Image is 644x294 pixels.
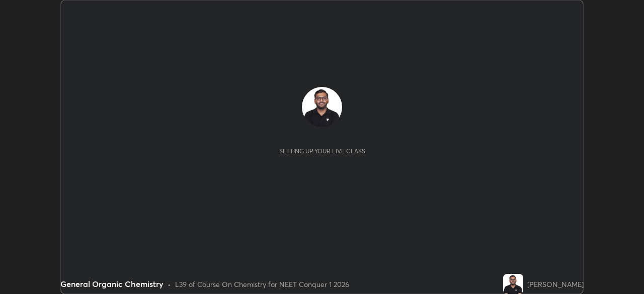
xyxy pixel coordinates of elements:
div: [PERSON_NAME] [527,279,584,289]
div: L39 of Course On Chemistry for NEET Conquer 1 2026 [175,279,349,289]
div: Setting up your live class [279,147,365,155]
img: f6c41efb327145258bfc596793d6e4cc.jpg [302,87,342,127]
div: • [168,279,171,289]
div: General Organic Chemistry [60,278,164,290]
img: f6c41efb327145258bfc596793d6e4cc.jpg [503,274,523,294]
